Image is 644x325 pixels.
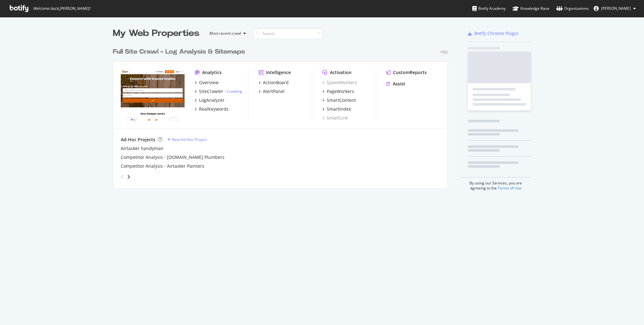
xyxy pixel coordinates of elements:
div: SiteCrawler [199,88,223,95]
div: SmartContent [327,97,356,103]
button: Most recent crawl [204,28,248,38]
a: SiteCrawler- Crawling [195,88,242,95]
a: Crawling [227,89,242,94]
div: Ad-Hoc Projects [121,136,155,143]
div: AlertPanel [263,88,285,95]
a: Full Site Crawl - Log Analysis & Sitemaps [113,47,247,56]
div: ActionBoard [263,79,289,86]
div: Botify Academy [472,5,506,12]
a: SpeedWorkers [322,79,357,86]
a: SmartContent [322,97,356,103]
div: New Ad-Hoc Project [172,137,207,142]
a: SmartLink [322,115,348,121]
a: CustomReports [386,69,427,76]
a: LogAnalyzer [195,97,225,103]
img: hipages.com.au [121,69,185,120]
div: RealKeywords [199,106,229,112]
div: Analytics [202,69,222,76]
div: Botify Chrome Plugin [474,30,519,37]
span: Welcome back, [PERSON_NAME] ! [33,6,90,11]
div: By using our Services, you are agreeing to the [460,177,531,191]
div: SmartIndex [327,106,351,112]
div: Assist [393,81,405,87]
span: Winnie Ye [601,6,631,11]
div: Most recent crawl [209,32,241,35]
div: Full Site Crawl - Log Analysis & Sitemaps [113,47,245,56]
a: New Ad-Hoc Project [167,137,207,142]
a: Terms of Use [498,185,521,191]
a: PageWorkers [322,88,354,95]
a: Competitor Analysis - Airtasker Painters [121,163,204,169]
div: Knowledge Base [513,5,549,12]
div: My Web Properties [113,27,199,40]
a: Botify Chrome Plugin [468,30,519,37]
button: [PERSON_NAME] [589,3,641,14]
div: PageWorkers [327,88,354,95]
a: AlertPanel [258,88,285,95]
a: Airtasker handyman [121,145,164,152]
a: Overview [195,79,219,86]
div: angle-right [126,174,131,180]
div: - [225,89,242,94]
div: Overview [199,79,219,86]
div: Pro [441,49,448,55]
div: angle-left [118,172,126,182]
div: Activation [330,69,352,76]
a: Assist [386,81,405,87]
a: SmartIndex [322,106,351,112]
div: grid [113,40,453,188]
div: Organizations [556,5,589,12]
div: CustomReports [393,69,427,76]
input: Search [253,28,323,39]
div: LogAnalyzer [199,97,225,103]
a: Competitor Analysis - [DOMAIN_NAME] Plumbers [121,154,225,160]
a: RealKeywords [195,106,229,112]
div: Intelligence [266,69,291,76]
a: ActionBoard [258,79,289,86]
